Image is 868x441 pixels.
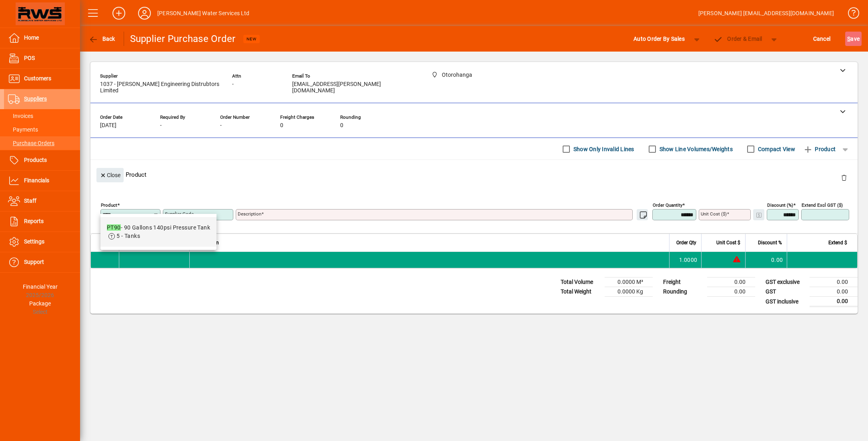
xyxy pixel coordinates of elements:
[845,32,862,46] button: Save
[842,2,858,28] a: Knowledge Base
[238,211,261,217] mat-label: Description
[745,252,787,268] td: 0.00
[292,81,412,94] span: [EMAIL_ADDRESS][PERSON_NAME][DOMAIN_NAME]
[710,32,766,46] button: Order & Email
[676,238,696,247] span: Order Qty
[8,126,38,133] span: Payments
[813,32,831,45] span: Cancel
[24,34,39,41] span: Home
[4,136,80,150] a: Purchase Orders
[659,287,707,297] td: Rounding
[24,157,47,163] span: Products
[557,277,605,287] td: Total Volume
[659,277,707,287] td: Freight
[762,297,810,307] td: GST inclusive
[4,109,80,123] a: Invoices
[247,36,257,42] span: NEW
[557,287,605,297] td: Total Weight
[23,283,58,290] span: Financial Year
[96,168,124,182] button: Close
[90,160,858,189] div: Product
[116,233,140,239] span: 5 - Tanks
[4,48,80,68] a: POS
[633,32,685,45] span: Auto Order By Sales
[714,36,762,42] span: Order & Email
[4,252,80,272] a: Support
[629,32,689,46] button: Auto Order By Sales
[707,287,755,297] td: 0.00
[4,28,80,48] a: Home
[24,55,35,61] span: POS
[165,211,194,217] mat-label: Supplier Code
[80,32,124,46] app-page-header-button: Back
[232,81,234,88] span: -
[100,122,116,129] span: [DATE]
[810,297,858,307] td: 0.00
[4,123,80,136] a: Payments
[160,122,162,129] span: -
[157,7,250,20] div: [PERSON_NAME] Water Services Ltd
[8,140,54,146] span: Purchase Orders
[24,218,44,224] span: Reports
[220,122,222,129] span: -
[132,6,157,20] button: Profile
[107,223,210,232] div: - 90 Gallons 140psi Pressure Tank
[24,96,47,102] span: Suppliers
[758,238,782,247] span: Discount %
[4,150,80,170] a: Products
[605,277,653,287] td: 0.0000 M³
[834,168,854,187] button: Delete
[716,238,740,247] span: Unit Cost $
[698,7,834,20] div: [PERSON_NAME] [EMAIL_ADDRESS][DOMAIN_NAME]
[100,81,220,94] span: 1037 - [PERSON_NAME] Engineering Distrubtors Limited
[4,212,80,231] a: Reports
[106,6,132,20] button: Add
[24,75,51,82] span: Customers
[572,145,634,153] label: Show Only Invalid Lines
[100,217,216,247] mat-option: PT90 - 90 Gallons 140psi Pressure Tank
[280,122,283,129] span: 0
[834,174,854,181] app-page-header-button: Delete
[24,198,36,204] span: Staff
[811,32,833,46] button: Cancel
[828,238,847,247] span: Extend $
[94,171,126,178] app-page-header-button: Close
[24,177,49,184] span: Financials
[130,32,236,45] div: Supplier Purchase Order
[802,202,843,208] mat-label: Extend excl GST ($)
[101,202,117,208] mat-label: Product
[810,277,858,287] td: 0.00
[701,211,727,217] mat-label: Unit Cost ($)
[762,277,810,287] td: GST exclusive
[100,169,120,182] span: Close
[847,36,850,42] span: S
[107,224,121,231] em: PT90
[340,122,343,129] span: 0
[810,287,858,297] td: 0.00
[756,145,795,153] label: Compact View
[24,238,44,245] span: Settings
[605,287,653,297] td: 0.0000 Kg
[88,36,115,42] span: Back
[658,145,733,153] label: Show Line Volumes/Weights
[653,202,682,208] mat-label: Order Quantity
[4,69,80,89] a: Customers
[767,202,793,208] mat-label: Discount (%)
[4,171,80,191] a: Financials
[669,252,701,268] td: 1.0000
[4,232,80,252] a: Settings
[8,113,33,119] span: Invoices
[762,287,810,297] td: GST
[707,277,755,287] td: 0.00
[847,32,860,45] span: ave
[86,32,117,46] button: Back
[29,300,51,307] span: Package
[4,191,80,211] a: Staff
[24,259,44,265] span: Support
